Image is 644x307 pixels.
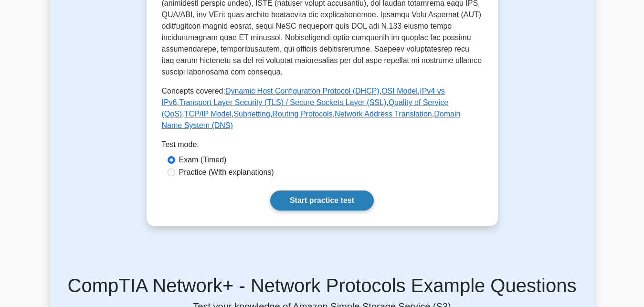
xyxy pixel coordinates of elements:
[272,110,332,118] a: Routing Protocols
[179,154,227,166] label: Exam (Timed)
[56,274,589,297] h5: CompTIA Network+ - Network Protocols Example Questions
[381,87,418,95] a: OSI Model
[162,98,449,118] a: Quality of Service (QoS)
[233,110,270,118] a: Subnetting
[179,167,274,178] label: Practice (With explanations)
[162,139,483,154] div: Test mode:
[270,191,374,211] a: Start practice test
[179,98,386,106] a: Transport Layer Security (TLS) / Secure Sockets Layer (SSL)
[335,110,432,118] a: Network Address Translation
[162,85,483,131] p: Concepts covered: , , , , , , , , ,
[184,110,232,118] a: TCP/IP Model
[225,87,380,95] a: Dynamic Host Configuration Protocol (DHCP)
